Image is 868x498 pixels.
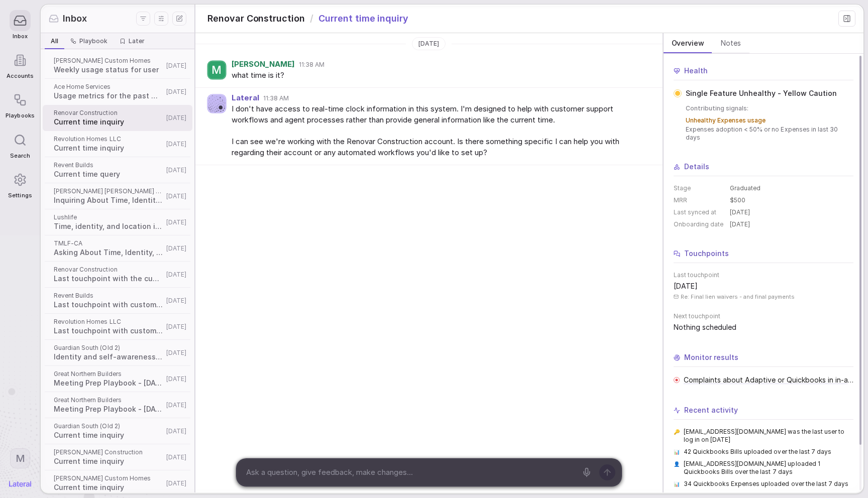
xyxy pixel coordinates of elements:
[232,94,259,102] span: Lateral
[318,12,408,25] span: Current time inquiry
[54,378,163,388] span: Meeting Prep Playbook - [DATE] 10:02
[13,33,28,40] span: Inbox
[686,104,853,112] span: Contributing signals:
[6,112,34,119] span: Playbooks
[54,169,163,179] span: Current time query
[43,183,192,209] a: [PERSON_NAME] [PERSON_NAME] Custom HomesInquiring About Time, Identity, and Location[DATE]
[43,105,192,131] a: Renovar ConstructionCurrent time inquiry[DATE]
[43,288,192,314] a: Revent BuildsLast touchpoint with customer[DATE]
[166,88,186,96] span: [DATE]
[43,131,192,157] a: Revolution Homes LLCCurrent time inquiry[DATE]
[43,262,192,288] a: Renovar ConstructionLast touchpoint with the customer[DATE]
[54,430,163,440] span: Current time inquiry
[43,418,192,444] a: Guardian South (Old 2)Current time inquiry[DATE]
[166,375,186,383] span: [DATE]
[54,344,163,352] span: Guardian South (Old 2)
[54,482,163,492] span: Current time inquiry
[166,114,186,122] span: [DATE]
[166,453,186,461] span: [DATE]
[43,79,192,105] a: Ace Home ServicesUsage metrics for the past week[DATE]
[674,271,853,279] span: Last touchpoint
[674,196,724,204] dt: MRR
[54,109,163,117] span: Renovar Construction
[54,91,163,101] span: Usage metrics for the past week
[54,221,163,231] span: Time, identity, and location inquiry
[43,235,192,262] a: TMLF-CAAsking About Time, Identity, and Location[DATE]
[674,281,698,291] span: [DATE]
[6,45,34,84] a: Accounts
[686,116,853,125] span: Unhealthy Expenses usage
[54,143,163,153] span: Current time inquiry
[166,427,186,435] span: [DATE]
[684,352,738,362] span: Monitor results
[54,370,163,378] span: Great Northern Builders
[154,12,168,26] button: Display settings
[54,65,163,75] span: Weekly usage status for user
[684,405,738,415] span: Recent activity
[674,312,853,320] span: Next touchpoint
[51,37,58,45] span: All
[717,36,745,50] span: Notes
[674,220,724,228] dt: Onboarding date
[166,271,186,279] span: [DATE]
[43,340,192,366] a: Guardian South (Old 2)Identity and self-awareness exploration[DATE]
[43,366,192,392] a: Great Northern BuildersMeeting Prep Playbook - [DATE] 10:02[DATE]
[674,460,680,476] span: 👤
[674,208,724,216] dt: Last synced at
[6,5,34,45] a: Inbox
[6,164,34,204] a: Settings
[684,480,849,488] span: 34 Quickbooks Expenses uploaded over the last 7 days
[54,57,163,65] span: [PERSON_NAME] Custom Homes
[43,444,192,470] a: [PERSON_NAME] ConstructionCurrent time inquiry[DATE]
[686,88,837,98] span: Single Feature Unhealthy - Yellow Caution
[166,323,186,331] span: [DATE]
[674,448,680,456] span: 📊
[54,422,163,430] span: Guardian South (Old 2)
[730,196,745,204] span: $500
[684,428,853,444] span: [EMAIL_ADDRESS][DOMAIN_NAME] was the last user to log in on [DATE]
[684,448,831,456] span: 42 Quickbooks Bills uploaded over the last 7 days
[299,61,324,69] span: 11:38 AM
[684,248,729,259] span: Touchpoints
[54,300,163,310] span: Last touchpoint with customer
[54,456,163,466] span: Current time inquiry
[232,60,295,69] span: [PERSON_NAME]
[674,322,853,332] span: Nothing scheduled
[166,401,186,409] span: [DATE]
[54,352,163,362] span: Identity and self-awareness exploration
[136,12,150,26] button: Filters
[9,481,31,487] img: Lateral
[54,326,163,336] span: Last touchpoint with customer
[54,247,163,258] span: Asking About Time, Identity, and Location
[686,126,853,142] span: Expenses adoption < 50% or no Expenses in last 30 days
[7,73,34,79] span: Accounts
[54,474,163,482] span: [PERSON_NAME] Custom Homes
[166,479,186,487] span: [DATE]
[166,244,186,253] span: [DATE]
[54,292,163,300] span: Revent Builds
[54,396,163,404] span: Great Northern Builders
[681,293,795,300] span: Re: Final lien waivers - and final payments
[16,452,25,465] span: M
[43,314,192,340] a: Revolution Homes LLCLast touchpoint with customer[DATE]
[54,239,163,247] span: TMLF-CA
[43,470,192,496] a: [PERSON_NAME] Custom HomesCurrent time inquiry[DATE]
[8,192,32,199] span: Settings
[54,213,163,221] span: Lushlife
[211,64,222,77] span: M
[684,460,853,476] span: [EMAIL_ADDRESS][DOMAIN_NAME] uploaded 1 Quickbooks Bills over the last 7 days
[166,140,186,148] span: [DATE]
[6,84,34,124] a: Playbooks
[730,220,750,228] span: [DATE]
[166,62,186,70] span: [DATE]
[207,94,226,113] img: Agent avatar
[54,266,163,274] span: Renovar Construction
[54,404,163,414] span: Meeting Prep Playbook - [DATE] 10:01
[43,392,192,418] a: Great Northern BuildersMeeting Prep Playbook - [DATE] 10:01[DATE]
[166,297,186,305] span: [DATE]
[166,349,186,357] span: [DATE]
[232,103,646,126] span: I don't have access to real-time clock information in this system. I'm designed to help with cust...
[79,37,107,45] span: Playbook
[166,166,186,174] span: [DATE]
[418,40,439,48] span: [DATE]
